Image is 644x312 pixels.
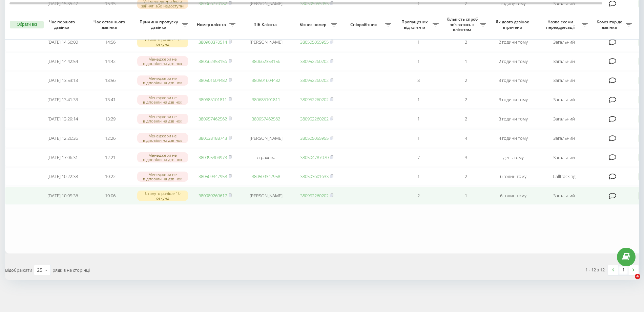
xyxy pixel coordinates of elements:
[86,149,134,166] td: 12:21
[300,58,329,64] a: 380952260202
[86,52,134,70] td: 14:42
[300,96,329,103] a: 380952260202
[252,58,280,64] a: 380662353156
[86,187,134,205] td: 10:06
[199,154,227,160] a: 380995304973
[300,135,329,141] a: 380505055955
[137,19,182,30] span: Причина пропуску дзвінка
[537,129,591,147] td: Загальний
[137,152,188,162] div: Менеджери не відповіли на дзвінок
[490,91,537,109] td: 3 години тому
[199,116,227,122] a: 380957462562
[239,33,293,51] td: [PERSON_NAME]
[199,77,227,83] a: 380501604482
[86,72,134,90] td: 13:56
[395,52,442,70] td: 1
[537,33,591,51] td: Загальний
[442,110,490,128] td: 2
[442,149,490,166] td: 3
[595,19,626,30] span: Коментар до дзвінка
[395,33,442,51] td: 1
[537,110,591,128] td: Загальний
[495,19,532,30] span: Як довго дзвінок втрачено
[37,267,42,273] div: 25
[199,39,227,45] a: 380960370514
[199,193,227,199] a: 380989269617
[245,22,287,27] span: ПІБ Клієнта
[199,135,227,141] a: 380638188743
[252,96,280,103] a: 380685101811
[635,274,640,279] span: 4
[39,187,86,205] td: [DATE] 10:05:36
[490,110,537,128] td: 3 години тому
[137,56,188,66] div: Менеджери не відповіли на дзвінок
[300,77,329,83] a: 380952260202
[300,39,329,45] a: 380505055955
[442,52,490,70] td: 1
[442,72,490,90] td: 2
[39,91,86,109] td: [DATE] 13:41:33
[395,91,442,109] td: 1
[44,19,81,30] span: Час першого дзвінка
[442,168,490,185] td: 2
[585,266,605,273] div: 1 - 12 з 12
[398,19,433,30] span: Пропущених від клієнта
[621,274,637,290] iframe: Intercom live chat
[537,187,591,205] td: Загальний
[296,22,331,27] span: Бізнес номер
[490,187,537,205] td: 6 годин тому
[395,72,442,90] td: 3
[199,173,227,179] a: 380509347958
[239,187,293,205] td: [PERSON_NAME]
[490,33,537,51] td: 2 години тому
[442,91,490,109] td: 2
[86,168,134,185] td: 10:22
[395,168,442,185] td: 1
[395,187,442,205] td: 2
[300,173,329,179] a: 380503601633
[86,33,134,51] td: 14:56
[239,149,293,166] td: страхова
[86,129,134,147] td: 12:26
[86,110,134,128] td: 13:29
[199,58,227,64] a: 380662353156
[53,267,90,273] span: рядків на сторінці
[195,22,229,27] span: Номер клієнта
[137,172,188,182] div: Менеджери не відповіли на дзвінок
[39,110,86,128] td: [DATE] 13:29:14
[300,154,329,160] a: 380504787070
[490,168,537,185] td: 6 годин тому
[442,129,490,147] td: 4
[490,149,537,166] td: день тому
[137,114,188,124] div: Менеджери не відповіли на дзвінок
[395,110,442,128] td: 1
[490,72,537,90] td: 3 години тому
[137,37,188,47] div: Скинуто раніше 10 секунд
[300,193,329,199] a: 380952260202
[537,52,591,70] td: Загальний
[490,129,537,147] td: 4 години тому
[395,129,442,147] td: 1
[92,19,128,30] span: Час останнього дзвінка
[39,168,86,185] td: [DATE] 10:22:38
[137,95,188,105] div: Менеджери не відповіли на дзвінок
[537,149,591,166] td: Загальний
[300,116,329,122] a: 380952260202
[39,149,86,166] td: [DATE] 17:06:31
[39,33,86,51] td: [DATE] 14:56:00
[137,133,188,143] div: Менеджери не відповіли на дзвінок
[39,52,86,70] td: [DATE] 14:42:54
[239,129,293,147] td: [PERSON_NAME]
[137,75,188,86] div: Менеджери не відповіли на дзвінок
[252,77,280,83] a: 380501604482
[5,267,32,273] span: Відображати
[10,21,44,28] button: Обрати всі
[252,173,280,179] a: 380509347958
[618,265,628,275] a: 1
[537,91,591,109] td: Загальний
[137,191,188,201] div: Скинуто раніше 10 секунд
[490,52,537,70] td: 2 години тому
[252,116,280,122] a: 380957462562
[395,149,442,166] td: 7
[537,168,591,185] td: Calltracking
